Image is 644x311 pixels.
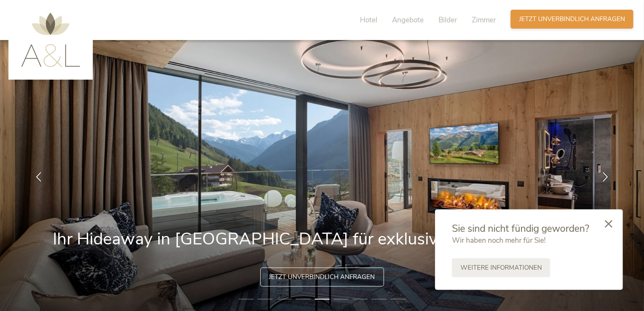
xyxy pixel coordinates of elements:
[269,273,375,282] span: Jetzt unverbindlich anfragen
[519,15,625,24] span: Jetzt unverbindlich anfragen
[360,15,377,25] span: Hotel
[452,258,550,277] a: Weitere Informationen
[21,13,80,67] img: AMONTI & LUNARIS Wellnessresort
[472,15,496,25] span: Zimmer
[452,236,546,245] span: Wir haben noch mehr für Sie!
[392,15,424,25] span: Angebote
[438,15,457,25] span: Bilder
[452,222,589,235] span: Sie sind nicht fündig geworden?
[460,263,542,272] span: Weitere Informationen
